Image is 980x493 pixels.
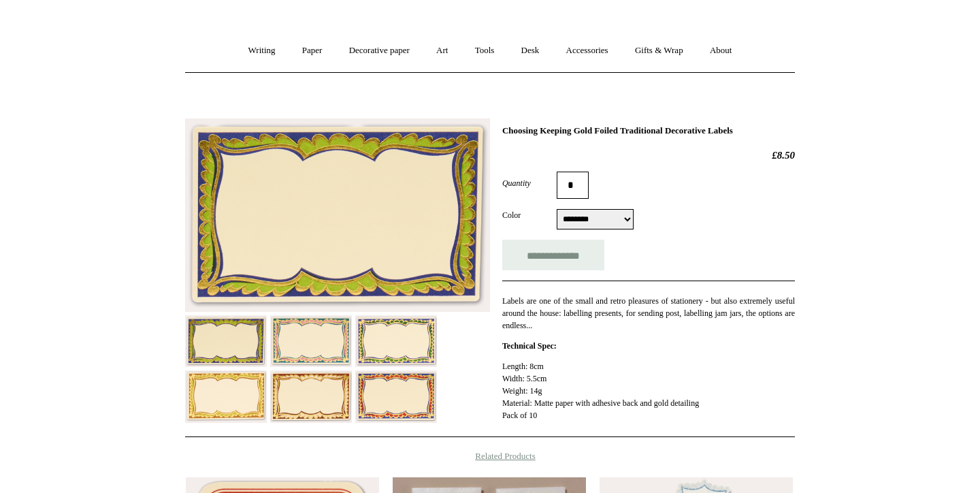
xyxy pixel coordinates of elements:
img: Choosing Keeping Gold Foiled Traditional Decorative Labels [185,315,267,367]
label: Color [502,209,557,221]
a: About [698,33,745,69]
img: Choosing Keeping Gold Foiled Traditional Decorative Labels [355,370,437,422]
p: Labels are one of the small and retro pleasures of stationery - but also extremely useful around ... [502,295,795,332]
img: Choosing Keeping Gold Foiled Traditional Decorative Labels [355,315,437,367]
img: Choosing Keeping Gold Foiled Traditional Decorative Labels [185,370,267,422]
h1: Choosing Keeping Gold Foiled Traditional Decorative Labels [502,125,795,136]
a: Tools [463,33,507,69]
p: Length: 8cm Width: 5.5cm Weight: 14g Material: Matte paper with adhesive back and gold detailing ... [502,360,795,422]
img: Choosing Keeping Gold Foiled Traditional Decorative Labels [270,370,352,423]
a: Art [424,33,460,69]
img: Choosing Keeping Gold Foiled Traditional Decorative Labels [270,315,352,367]
a: Gifts & Wrap [623,33,696,69]
a: Desk [509,33,552,69]
a: Writing [236,33,288,69]
h2: £8.50 [502,149,795,161]
a: Accessories [554,33,621,69]
h4: Related Products [150,451,830,462]
strong: Technical Spec: [502,341,557,351]
img: Choosing Keeping Gold Foiled Traditional Decorative Labels [185,118,490,312]
label: Quantity [502,177,557,189]
a: Decorative paper [337,33,422,69]
a: Paper [290,33,335,69]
